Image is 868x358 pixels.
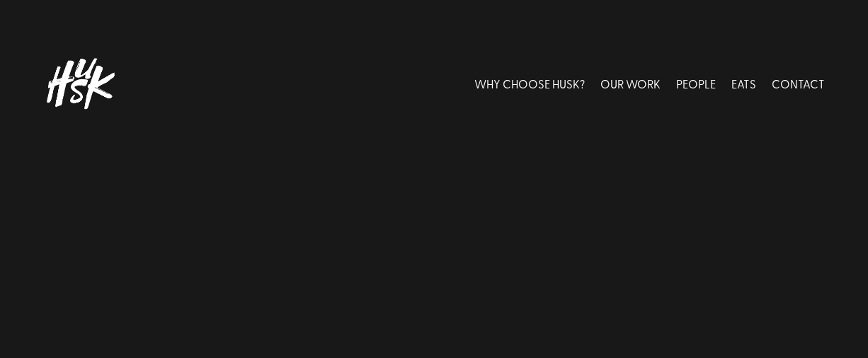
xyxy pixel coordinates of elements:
[731,52,756,115] a: EATS
[772,52,825,115] a: CONTACT
[474,52,585,115] a: WHY CHOOSE HUSK?
[43,52,121,115] img: Husk logo
[676,52,716,115] a: PEOPLE
[600,52,661,115] a: OUR WORK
